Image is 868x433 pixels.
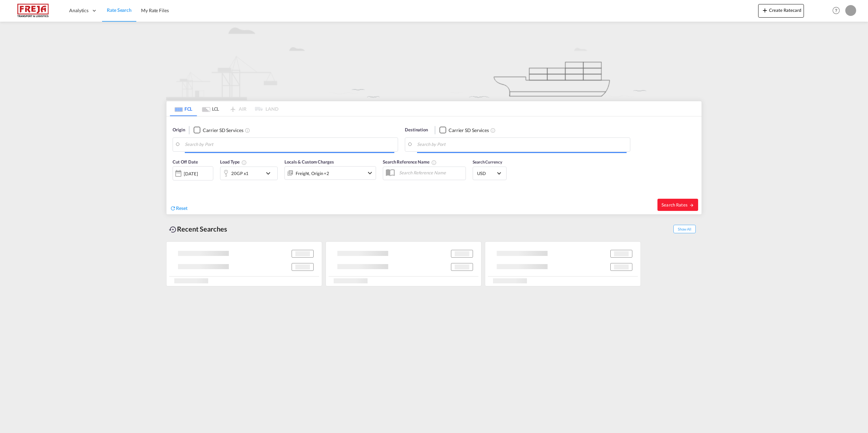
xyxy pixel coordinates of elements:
[185,139,394,150] input: Search by Port
[417,139,627,150] input: Search by Port
[173,159,198,165] span: Cut Off Date
[176,205,188,211] span: Reset
[264,169,276,177] md-icon: icon-chevron-down
[284,166,376,180] div: Freight Origin Destination Dock Stuffingicon-chevron-down
[141,7,169,13] span: My Rate Files
[477,170,496,176] span: USD
[173,127,185,133] span: Origin
[170,205,188,212] div: icon-refreshReset
[830,5,845,17] div: Help
[431,160,437,165] md-icon: Your search will be saved by the below given name
[241,160,247,165] md-icon: Select multiple loads to view rates
[830,5,842,16] span: Help
[761,6,769,14] md-icon: icon-plus 400-fg
[69,7,88,14] span: Analytics
[673,225,696,233] span: Show All
[662,202,694,208] span: Search Rates
[173,166,213,180] div: [DATE]
[194,127,243,134] md-checkbox: Checkbox No Ink
[166,22,702,100] img: new-FCL.png
[166,116,702,214] div: Origin Checkbox No InkUnchecked: Search for CY (Container Yard) services for all selected carrier...
[170,101,197,116] md-tab-item: FCL
[396,168,466,178] input: Search Reference Name
[473,159,502,165] span: Search Currency
[170,101,278,116] md-pagination-wrapper: Use the left and right arrow keys to navigate between tabs
[439,127,489,134] md-checkbox: Checkbox No Ink
[10,3,56,18] img: 586607c025bf11f083711d99603023e7.png
[284,159,334,165] span: Locals & Custom Charges
[220,167,278,180] div: 20GP x1icon-chevron-down
[107,7,132,13] span: Rate Search
[366,169,374,177] md-icon: icon-chevron-down
[490,128,496,133] md-icon: Unchecked: Search for CY (Container Yard) services for all selected carriers.Checked : Search for...
[245,128,250,133] md-icon: Unchecked: Search for CY (Container Yard) services for all selected carriers.Checked : Search for...
[296,169,329,178] div: Freight Origin Destination Dock Stuffing
[689,203,694,208] md-icon: icon-arrow-right
[203,127,243,134] div: Carrier SD Services
[184,171,198,177] div: [DATE]
[173,180,178,189] md-datepicker: Select
[383,159,437,165] span: Search Reference Name
[758,4,804,18] button: icon-plus 400-fgCreate Ratecard
[197,101,224,116] md-tab-item: LCL
[169,225,177,234] md-icon: icon-backup-restore
[657,199,698,211] button: Search Ratesicon-arrow-right
[170,205,176,211] md-icon: icon-refresh
[220,159,247,165] span: Load Type
[476,168,503,178] md-select: Select Currency: $ USDUnited States Dollar
[405,127,428,133] span: Destination
[449,127,489,134] div: Carrier SD Services
[166,221,230,237] div: Recent Searches
[231,169,249,178] div: 20GP x1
